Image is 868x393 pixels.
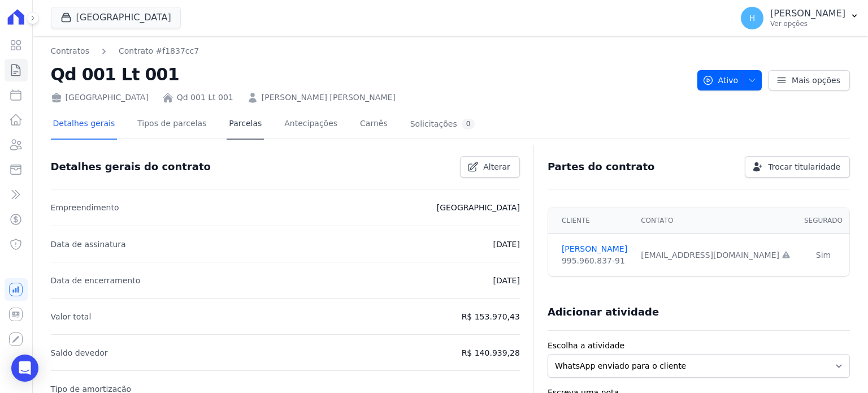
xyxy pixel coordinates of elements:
a: Antecipações [282,110,340,140]
button: [GEOGRAPHIC_DATA] [51,7,181,28]
span: Alterar [483,161,510,172]
a: [PERSON_NAME] [562,243,627,255]
span: Ativo [702,70,739,90]
p: R$ 140.939,28 [462,346,520,360]
div: Open Intercom Messenger [11,355,38,382]
a: Qd 001 Lt 001 [177,92,233,103]
p: Valor total [51,310,92,323]
h3: Adicionar atividade [548,305,659,319]
th: Cliente [548,208,634,234]
button: H [PERSON_NAME] Ver opções [732,2,868,34]
a: Parcelas [227,110,264,140]
a: Carnês [358,110,390,140]
nav: Breadcrumb [51,45,688,57]
div: Solicitações [410,119,475,129]
div: 995.960.837-91 [562,255,627,267]
td: Sim [797,234,849,277]
a: Solicitações0 [408,110,478,140]
th: Contato [634,208,797,234]
label: Escolha a atividade [548,340,850,352]
button: Ativo [697,70,762,90]
p: [PERSON_NAME] [770,8,845,19]
div: [EMAIL_ADDRESS][DOMAIN_NAME] [641,249,791,261]
p: Data de assinatura [51,237,126,251]
h3: Detalhes gerais do contrato [51,160,211,174]
a: [PERSON_NAME] [PERSON_NAME] [262,92,396,103]
p: [GEOGRAPHIC_DATA] [437,201,520,214]
a: Detalhes gerais [51,110,118,140]
div: 0 [462,119,475,129]
span: Mais opções [792,75,840,86]
p: Empreendimento [51,201,119,214]
p: [DATE] [493,274,520,287]
a: Alterar [460,156,520,178]
a: Contrato #f1837cc7 [119,45,199,57]
p: Saldo devedor [51,346,108,360]
a: Contratos [51,45,89,57]
p: Ver opções [770,19,845,28]
nav: Breadcrumb [51,45,199,57]
div: [GEOGRAPHIC_DATA] [51,92,149,103]
span: H [749,14,756,22]
span: Trocar titularidade [768,161,840,172]
p: R$ 153.970,43 [462,310,520,323]
p: Data de encerramento [51,274,141,287]
a: Tipos de parcelas [135,110,209,140]
h3: Partes do contrato [548,160,655,174]
p: [DATE] [493,237,520,251]
th: Segurado [797,208,849,234]
a: Trocar titularidade [745,156,850,178]
a: Mais opções [769,70,850,90]
h2: Qd 001 Lt 001 [51,62,688,87]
